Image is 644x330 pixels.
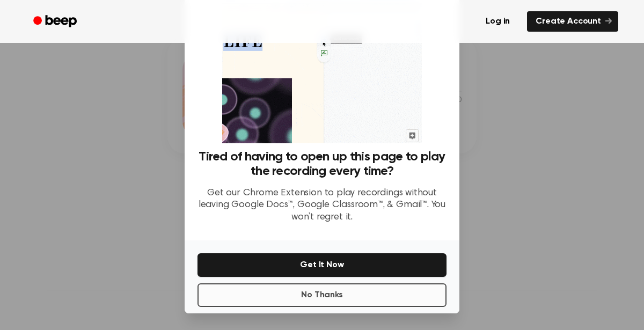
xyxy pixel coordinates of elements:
[26,11,86,32] a: Beep
[197,150,447,179] h3: Tired of having to open up this page to play the recording every time?
[197,253,447,277] button: Get It Now
[475,9,521,34] a: Log in
[197,283,447,307] button: No Thanks
[197,187,447,224] p: Get our Chrome Extension to play recordings without leaving Google Docs™, Google Classroom™, & Gm...
[527,11,618,32] a: Create Account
